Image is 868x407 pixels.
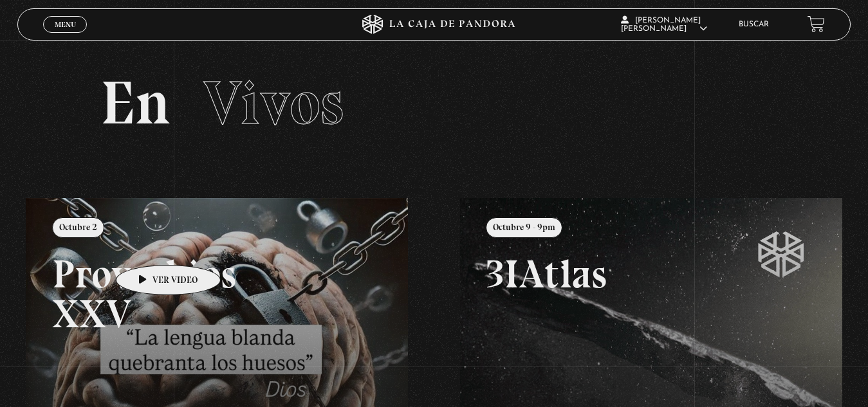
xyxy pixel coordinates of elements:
[50,31,80,40] span: Cerrar
[808,15,825,33] a: View your shopping cart
[621,17,707,33] span: [PERSON_NAME] [PERSON_NAME]
[203,66,344,140] span: Vivos
[55,21,76,28] span: Menu
[739,21,769,28] a: Buscar
[100,73,767,134] h2: En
